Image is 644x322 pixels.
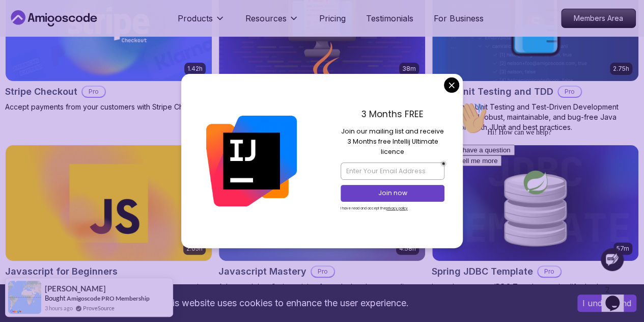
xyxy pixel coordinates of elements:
[218,264,306,279] h2: Javascript Mastery
[4,47,64,58] button: I have a question
[4,4,37,37] img: :wave:
[402,65,416,73] p: 38m
[613,65,629,73] p: 2.75h
[45,294,66,302] span: Bought
[45,284,106,293] span: [PERSON_NAME]
[187,65,203,73] p: 1.42h
[82,87,105,97] p: Pro
[67,294,150,302] a: Amigoscode PRO Membership
[319,12,346,24] a: Pricing
[45,304,73,312] span: 3 hours ago
[4,58,51,68] button: Tell me more
[218,282,426,302] p: Advanced JavaScript training for web development, client and server-side applications
[245,12,299,33] button: Resources
[366,12,413,24] a: Testimonials
[432,282,639,302] p: Learn how to use JDBC Template to simplify database access.
[561,9,636,28] a: Members Area
[4,31,101,38] span: Hi! How can we help?
[451,98,634,276] iframe: chat widget
[312,266,334,277] p: Pro
[577,294,636,312] button: Accept cookies
[432,264,533,279] h2: Spring JDBC Template
[8,292,562,314] div: This website uses cookies to enhance the user experience.
[562,9,635,28] p: Members Area
[399,245,416,253] p: 4.58h
[245,12,287,24] p: Resources
[8,281,41,314] img: provesource social proof notification image
[5,85,77,99] h2: Stripe Checkout
[4,4,187,68] div: 👋Hi! How can we help?I have a questionTell me more
[186,245,203,253] p: 2.05h
[83,304,115,312] a: ProveSource
[178,12,213,24] p: Products
[5,264,118,279] h2: Javascript for Beginners
[432,85,553,99] h2: Java Unit Testing and TDD
[5,145,212,302] a: Javascript for Beginners card2.05hJavascript for BeginnersLearn JavaScript essentials for creatin...
[5,102,212,112] p: Accept payments from your customers with Stripe Checkout.
[6,145,212,261] img: Javascript for Beginners card
[178,12,225,33] button: Products
[434,12,484,24] a: For Business
[558,87,581,97] p: Pro
[601,281,634,312] iframe: chat widget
